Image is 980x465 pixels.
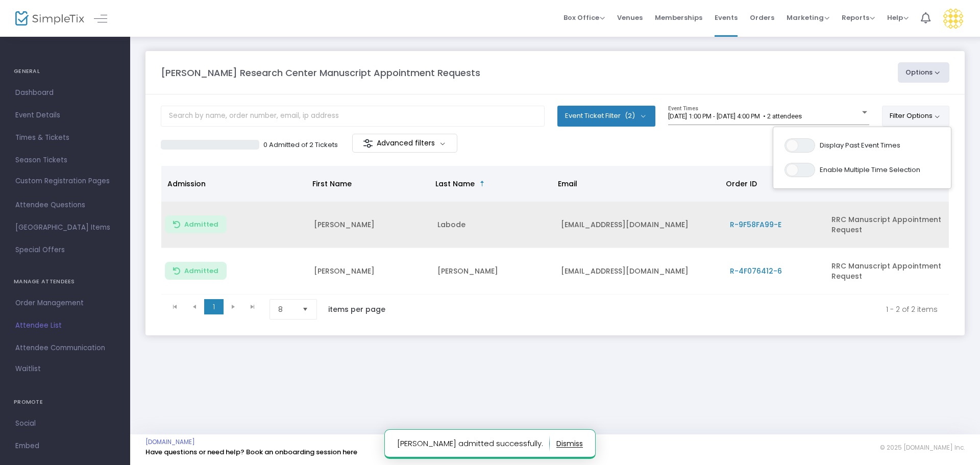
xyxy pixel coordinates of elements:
span: [DATE] 1:00 PM - [DATE] 4:00 PM • 2 attendees [668,112,802,120]
td: [EMAIL_ADDRESS][DOMAIN_NAME] [555,248,724,295]
img: filter [363,138,373,149]
button: Options [898,62,950,83]
span: Admitted [184,221,218,229]
h4: MANAGE ATTENDEES [14,272,116,292]
span: Email [558,179,577,189]
td: [PERSON_NAME] [308,248,431,295]
span: Last Name [435,179,475,189]
kendo-pager-info: 1 - 2 of 2 items [407,299,938,320]
span: Admission [167,179,206,189]
span: Enable Multiple Time Selection [820,164,920,174]
h4: GENERAL [14,61,116,82]
span: Attendee Questions [15,199,115,212]
td: [PERSON_NAME] [431,248,555,295]
td: RRC Manuscript Appointment Request [825,248,949,295]
p: [PERSON_NAME] admitted successfully. [397,435,550,452]
span: Custom Registration Pages [15,176,110,186]
span: Dashboard [15,86,115,100]
button: Filter Options [882,106,950,126]
span: Page 1 [204,299,224,314]
span: Season Tickets [15,154,115,167]
span: Event Details [15,109,115,122]
m-panel-title: [PERSON_NAME] Research Center Manuscript Appointment Requests [161,66,480,80]
td: [EMAIL_ADDRESS][DOMAIN_NAME] [555,202,724,248]
span: [GEOGRAPHIC_DATA] Items [15,221,115,234]
p: 0 Admitted of 2 Tickets [263,140,338,150]
span: Social [15,417,115,430]
button: Admitted [165,215,227,233]
span: Embed [15,439,115,453]
span: R-9F58FA99-E [730,219,781,230]
button: dismiss [556,435,583,452]
a: [DOMAIN_NAME] [145,438,195,446]
a: Have questions or need help? Book an onboarding session here [145,447,357,457]
span: Attendee Communication [15,341,115,355]
span: Attendee List [15,319,115,332]
span: Special Offers [15,243,115,257]
span: Times & Tickets [15,131,115,144]
button: Select [298,300,312,319]
h4: PROMOTE [14,392,116,412]
span: R-4F076412-6 [730,266,782,276]
span: Orders [750,5,774,31]
span: Reports [842,13,875,22]
input: Search by name, order number, email, ip address [161,106,545,127]
div: Data table [161,166,949,295]
span: Memberships [655,5,702,31]
span: 8 [278,304,294,314]
td: [PERSON_NAME] [308,202,431,248]
span: Order Management [15,297,115,310]
span: Help [887,13,909,22]
span: Venues [617,5,643,31]
td: Labode [431,202,555,248]
span: Admitted [184,267,218,275]
span: Box Office [563,13,605,22]
span: © 2025 [DOMAIN_NAME] Inc. [880,444,965,452]
span: Display Past Event Times [820,140,900,150]
span: Sortable [478,180,486,188]
label: items per page [328,304,385,314]
span: First Name [312,179,352,189]
button: Admitted [165,262,227,280]
span: Waitlist [15,364,41,374]
button: Event Ticket Filter(2) [557,106,655,126]
span: Order ID [726,179,757,189]
span: Events [715,5,738,31]
span: (2) [625,112,635,120]
m-button: Advanced filters [352,134,458,153]
span: Marketing [787,13,829,22]
td: RRC Manuscript Appointment Request [825,202,949,248]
